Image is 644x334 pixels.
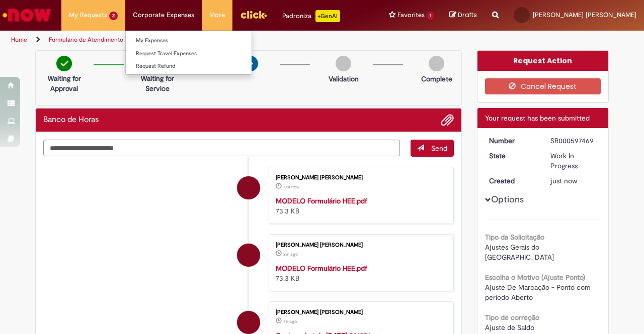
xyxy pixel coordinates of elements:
a: Formulário de Atendimento [49,36,123,44]
span: Favorites [397,10,425,20]
time: 01/10/2025 15:59:22 [283,251,298,257]
p: +GenAi [315,10,340,22]
div: SR000597469 [550,136,597,146]
a: MODELO Formulário HEE.pdf [276,196,367,205]
span: [PERSON_NAME] [PERSON_NAME] [533,11,636,19]
a: MODELO Formulário HEE.pdf [276,264,367,273]
span: 7h ago [283,318,297,324]
span: 2m ago [283,251,298,257]
textarea: Type your message here... [43,140,400,156]
img: click_logo_yellow_360x200.png [240,7,267,22]
time: 01/10/2025 16:01:04 [283,184,299,190]
a: Home [11,36,27,44]
dt: State [481,151,543,161]
span: 1 [427,12,434,20]
p: Waiting for Service [133,73,182,93]
span: Ajuste de Saldo [485,323,534,332]
dt: Created [481,176,543,186]
div: Request Action [477,51,609,71]
div: Evelyn Barbara Da Silva Macedo [237,311,260,334]
span: Drafts [458,10,477,20]
span: Send [431,144,447,153]
div: Padroniza [282,10,340,22]
p: Complete [421,74,452,84]
span: just now [283,184,299,190]
span: My Requests [69,10,107,20]
b: Tipo de correção [485,313,539,322]
span: Ajuste De Marcação - Ponto com período Aberto [485,283,593,302]
div: Work In Progress [550,151,597,171]
a: Drafts [449,11,477,20]
dt: Number [481,136,543,146]
button: Cancel Request [485,78,601,94]
span: Your request has been submitted [485,114,590,123]
div: Evelyn Barbara Da Silva Macedo [237,176,260,199]
div: Evelyn Barbara Da Silva Macedo [237,244,260,267]
span: More [209,10,225,20]
div: [PERSON_NAME] [PERSON_NAME] [276,309,443,315]
p: Validation [329,74,359,84]
div: [PERSON_NAME] [PERSON_NAME] [276,242,443,248]
div: 73.3 KB [276,196,443,216]
span: Corporate Expenses [133,10,194,20]
button: Add attachments [441,114,454,127]
img: img-circle-grey.png [336,56,351,71]
button: Send [411,140,454,157]
img: ServiceNow [1,5,53,25]
a: Request Refund [126,61,252,72]
img: img-circle-grey.png [429,56,444,71]
div: [PERSON_NAME] [PERSON_NAME] [276,175,443,181]
a: My Expenses [126,35,252,46]
div: 73.3 KB [276,263,443,283]
time: 01/10/2025 09:23:59 [283,318,297,324]
ul: Corporate Expenses [125,30,252,75]
time: 01/10/2025 16:01:08 [550,176,577,185]
span: Ajustes Gerais do [GEOGRAPHIC_DATA] [485,243,554,262]
h2: Banco de Horas Ticket history [43,116,99,125]
a: Request Travel Expenses [126,48,252,59]
span: just now [550,176,577,185]
b: Escolha o Motivo (Ajuste Ponto) [485,273,585,282]
img: check-circle-green.png [56,56,72,71]
b: Tipo da Solicitação [485,233,544,242]
div: 01/10/2025 16:01:08 [550,176,597,186]
span: 2 [109,12,118,20]
p: Waiting for Approval [40,73,89,93]
ul: Page breadcrumbs [8,31,422,49]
